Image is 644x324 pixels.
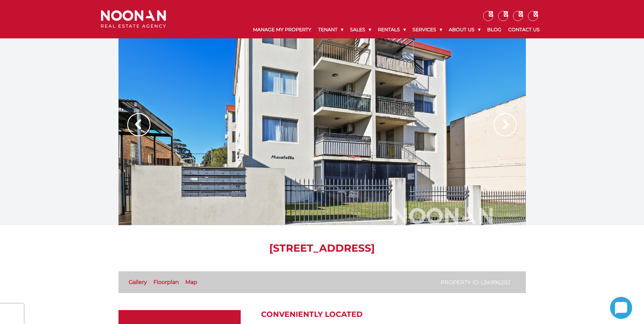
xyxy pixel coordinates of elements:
h2: Conveniently Located [261,310,526,319]
h1: [STREET_ADDRESS] [118,242,526,254]
a: Sales [347,21,374,38]
img: Arrow slider [127,113,150,136]
p: Property ID: L34996202 [441,278,511,287]
a: Map [185,279,197,285]
img: Noonan Real Estate Agency [101,10,166,28]
a: Blog [484,21,505,38]
a: Contact Us [505,21,543,38]
a: Tenant [315,21,347,38]
a: Services [409,21,445,38]
a: Manage My Property [250,21,315,38]
a: Rentals [374,21,409,38]
a: Gallery [129,279,147,285]
img: Arrow slider [494,113,517,136]
a: Floorplan [153,279,179,285]
a: About Us [445,21,484,38]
